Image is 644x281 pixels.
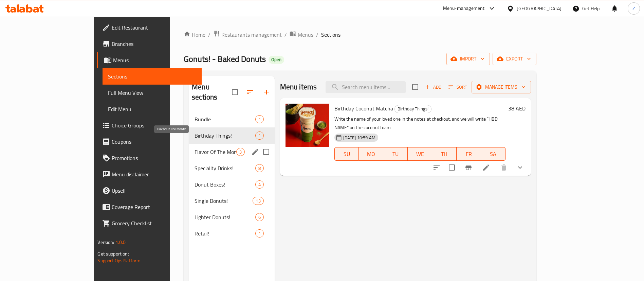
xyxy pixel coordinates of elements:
h2: Menu items [280,82,317,92]
span: Upsell [112,187,196,195]
button: edit [250,147,260,157]
div: Retail!1 [189,225,275,242]
span: Branches [112,40,196,48]
div: Lighter Donuts!6 [189,209,275,225]
span: Sections [321,31,341,39]
div: items [255,115,264,123]
div: Flavor Of The Month3edit [189,144,275,160]
a: Restaurants management [213,30,282,39]
div: items [255,131,264,140]
nav: Menu sections [189,108,275,244]
span: 6 [256,214,263,221]
div: Single Donuts! [195,197,253,205]
span: 1.0.0 [115,238,126,247]
button: Branch-specific-item [460,159,477,176]
span: Menus [113,56,196,64]
span: Select section [408,80,422,94]
div: items [255,180,264,189]
div: items [236,148,245,156]
nav: breadcrumb [184,30,536,39]
span: Manage items [477,83,526,91]
button: Add [422,82,444,92]
button: sort-choices [428,159,445,176]
a: Sections [103,68,202,85]
div: items [255,229,264,238]
button: import [446,53,490,65]
span: Bundle [195,115,255,123]
input: search [326,81,406,93]
div: Open [269,56,284,64]
span: Gonuts! - Baked Donuts [184,51,266,67]
span: Edit Restaurant [112,23,196,32]
a: Menus [290,30,313,39]
span: Add item [422,82,444,92]
span: 1 [256,230,263,237]
span: Open [269,57,284,63]
button: Manage items [472,81,531,93]
h6: 38 AED [508,104,526,113]
span: Menus [298,31,313,39]
span: Sort [448,83,467,91]
span: Lighter Donuts! [195,213,255,221]
a: Edit Menu [103,101,202,117]
span: 1 [256,116,263,123]
button: MO [359,147,383,161]
a: Coupons [97,134,202,150]
button: TU [383,147,408,161]
div: Donut Boxes! [195,180,255,189]
button: SA [481,147,505,161]
span: Grocery Checklist [112,219,196,227]
span: Sort sections [242,84,258,100]
span: Full Menu View [108,89,196,97]
span: Coverage Report [112,203,196,211]
div: Donut Boxes!4 [189,176,275,193]
span: Edit Menu [108,105,196,113]
span: 13 [253,198,263,204]
svg: Show Choices [516,163,524,172]
a: Menus [97,52,202,68]
a: Edit Restaurant [97,19,202,36]
span: Menu disclaimer [112,170,196,178]
span: Get support on: [97,249,129,258]
span: 3 [237,149,244,155]
span: Add [424,83,442,91]
div: Birthday Things!1 [189,127,275,144]
div: items [255,213,264,221]
a: Support.OpsPlatform [97,256,141,265]
span: TH [435,149,454,159]
span: Select all sections [228,85,242,99]
span: Promotions [112,154,196,162]
span: Birthday Things! [195,131,255,140]
a: Full Menu View [103,85,202,101]
span: 4 [256,181,263,188]
span: 1 [256,133,263,139]
span: Coupons [112,138,196,146]
span: Speciality Drinks! [195,164,255,172]
button: show more [512,159,528,176]
button: WE [408,147,432,161]
a: Branches [97,36,202,52]
span: SA [484,149,503,159]
span: Choice Groups [112,121,196,129]
div: items [253,197,263,205]
span: SU [337,149,356,159]
span: MO [362,149,381,159]
li: / [208,31,210,39]
button: SU [334,147,359,161]
a: Coverage Report [97,199,202,215]
a: Promotions [97,150,202,166]
span: Z [632,5,635,12]
span: [DATE] 10:59 AM [341,135,378,141]
span: Birthday Things! [395,105,431,113]
button: Add section [258,84,275,100]
span: Version: [97,238,114,247]
span: Retail! [195,229,255,238]
span: WE [410,149,429,159]
a: Menu disclaimer [97,166,202,182]
div: Birthday Things! [394,105,431,113]
span: 8 [256,165,263,172]
div: items [255,164,264,172]
span: Birthday Coconut Matcha [334,103,393,113]
a: Edit menu item [482,163,490,172]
